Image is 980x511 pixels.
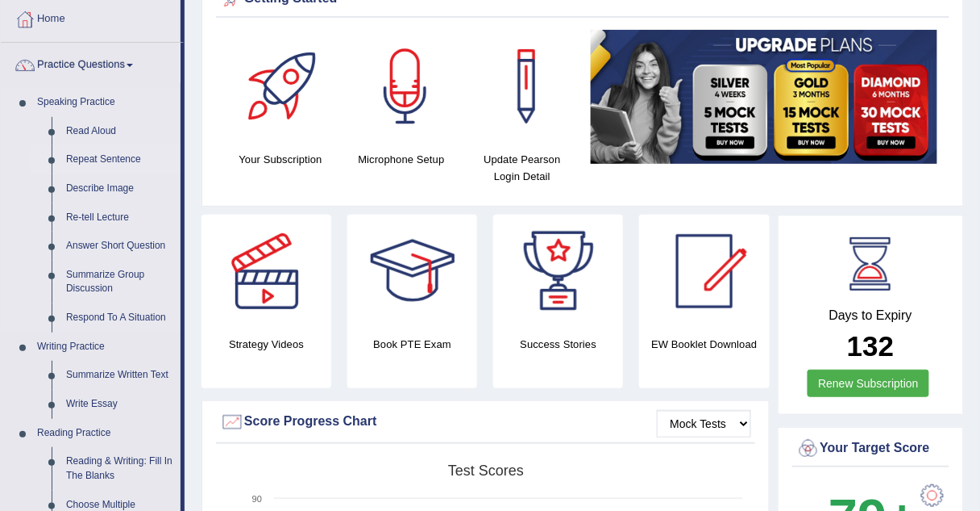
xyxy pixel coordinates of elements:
a: Write Essay [59,390,181,419]
tspan: Test scores [448,463,524,479]
a: Renew Subscription [808,370,929,397]
a: Reading & Writing: Fill In The Blanks [59,447,181,490]
img: small5.jpg [591,30,937,164]
a: Reading Practice [30,419,181,448]
h4: Strategy Videos [201,336,331,353]
a: Repeat Sentence [59,145,181,174]
a: Answer Short Question [59,232,181,261]
text: 90 [252,494,262,504]
a: Writing Practice [30,333,181,362]
b: 132 [847,330,894,362]
div: Score Progress Chart [220,410,751,434]
h4: EW Booklet Download [639,336,769,353]
a: Summarize Written Text [59,361,181,390]
a: Respond To A Situation [59,304,181,333]
h4: Success Stories [493,336,623,353]
a: Speaking Practice [30,88,181,117]
h4: Your Subscription [228,151,333,168]
div: Your Target Score [796,437,946,461]
h4: Book PTE Exam [347,336,477,353]
h4: Days to Expiry [796,308,946,323]
a: Summarize Group Discussion [59,261,181,304]
a: Practice Questions [1,43,181,83]
a: Describe Image [59,174,181,203]
h4: Microphone Setup [349,151,454,168]
a: Re-tell Lecture [59,203,181,232]
h4: Update Pearson Login Detail [470,151,575,185]
a: Read Aloud [59,117,181,146]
